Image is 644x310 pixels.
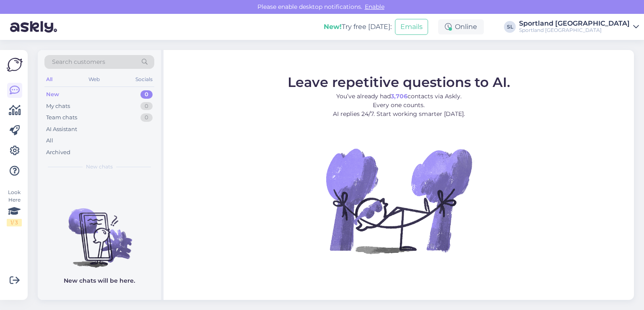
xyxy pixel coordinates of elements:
div: Socials [134,74,154,85]
div: All [44,74,54,85]
span: Search customers [52,58,105,66]
div: All [46,137,53,145]
img: No chats [38,193,161,269]
div: Archived [46,148,70,157]
div: New [46,90,59,99]
div: AI Assistant [46,125,77,134]
p: New chats will be here. [64,276,135,285]
div: 1 / 3 [7,219,22,226]
div: Team chats [46,113,77,122]
div: 0 [140,113,153,122]
div: Online [438,19,484,34]
img: Askly Logo [7,57,23,73]
div: SL [504,21,516,33]
a: Sportland [GEOGRAPHIC_DATA]Sportland [GEOGRAPHIC_DATA] [519,20,639,34]
div: Look Here [7,189,22,226]
div: 0 [140,90,153,99]
span: Leave repetitive questions to AI. [288,74,510,90]
div: Try free [DATE]: [324,22,392,32]
div: Sportland [GEOGRAPHIC_DATA] [519,20,630,27]
img: No Chat active [323,125,474,276]
button: Emails [395,19,428,35]
b: 3,706 [391,92,408,100]
b: New! [324,23,342,31]
div: Web [87,74,101,85]
div: 0 [140,102,153,110]
p: You’ve already had contacts via Askly. Every one counts. AI replies 24/7. Start working smarter [... [288,92,510,118]
span: Enable [362,3,387,11]
div: My chats [46,102,70,110]
div: Sportland [GEOGRAPHIC_DATA] [519,27,630,34]
span: New chats [86,163,113,171]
